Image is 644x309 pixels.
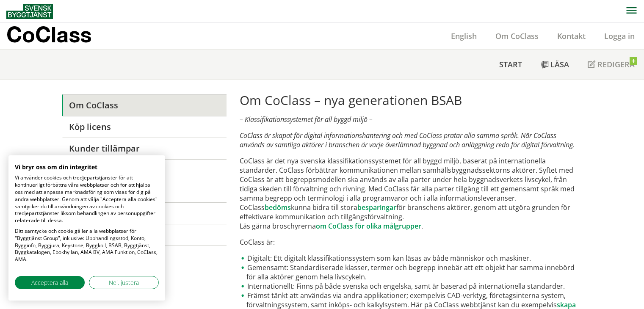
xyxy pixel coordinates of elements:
[240,131,575,149] em: CoClass är skapat för digital informationshantering och med CoClass pratar alla samma språk. När ...
[499,59,522,69] span: Start
[6,30,91,39] p: CoClass
[548,31,595,41] a: Kontakt
[486,31,548,41] a: Om CoClass
[62,94,227,116] a: Om CoClass
[109,278,139,287] span: Nej, justera
[15,228,159,263] p: Ditt samtycke och cookie gäller alla webbplatser för "Byggtjänst Group", inklusive: Upphandlingss...
[316,221,421,231] a: om CoClass för olika målgrupper
[240,263,582,281] li: Gemensamt: Standardiserade klasser, termer och begrepp innebär att ett objekt har samma innebörd ...
[62,138,227,159] a: Kunder tillämpar
[15,163,159,171] h2: Vi bryr oss om din integritet
[240,115,373,124] em: – Klassifikationssystemet för all byggd miljö –
[62,116,227,138] a: Köp licens
[442,31,486,41] a: English
[15,174,159,224] p: Vi använder cookies och tredjepartstjänster för att kontinuerligt förbättra våra webbplatser och ...
[490,50,531,79] a: Start
[240,281,582,291] li: Internationellt: Finns på både svenska och engelska, samt är baserad på internationella standarder.
[89,276,159,289] button: Justera cookie preferenser
[31,278,68,287] span: Acceptera alla
[550,59,569,69] span: Läsa
[595,31,644,41] a: Logga in
[6,4,53,19] img: Svensk Byggtjänst
[15,276,85,289] button: Acceptera alla cookies
[240,237,582,247] p: CoClass är:
[6,23,110,49] a: CoClass
[240,93,582,108] h1: Om CoClass – nya generationen BSAB
[265,203,291,212] a: bedöms
[531,50,578,79] a: Läsa
[240,156,582,231] p: CoClass är det nya svenska klassifikationssystemet för all byggd miljö, baserat på internationell...
[357,203,396,212] a: besparingar
[240,254,582,263] li: Digitalt: Ett digitalt klassifikationssystem som kan läsas av både människor och maskiner.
